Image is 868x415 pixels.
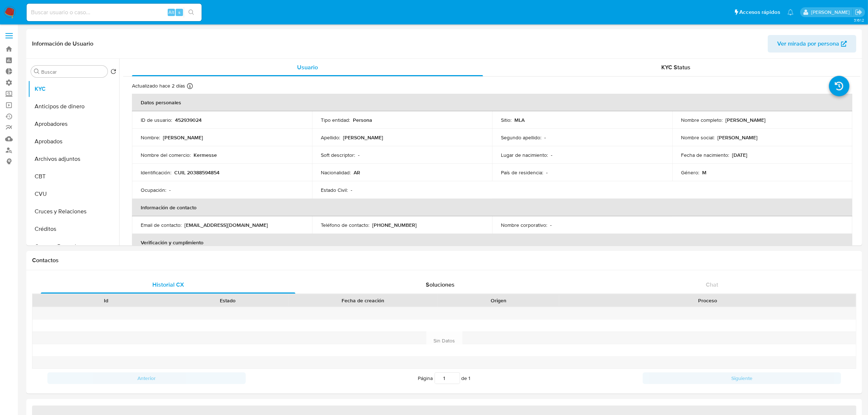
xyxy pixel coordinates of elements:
[28,238,119,255] button: Cuentas Bancarias
[174,169,219,176] p: CUIL 20388594854
[739,8,780,16] span: Accesos rápidos
[175,117,202,123] p: 452939024
[32,257,856,264] h1: Contactos
[443,297,554,304] div: Origen
[28,115,119,133] button: Aprobadores
[178,9,180,16] span: s
[372,222,417,228] p: [PHONE_NUMBER]
[141,187,166,193] p: Ocupación :
[41,69,105,75] input: Buscar
[787,9,794,15] a: Notificaciones
[681,152,729,158] p: Fecha de nacimiento :
[34,69,40,74] button: Buscar
[551,152,552,158] p: -
[132,94,852,111] th: Datos personales
[321,134,340,141] p: Apellido :
[172,297,283,304] div: Estado
[141,152,191,158] p: Nombre del comercio :
[358,152,359,158] p: -
[47,372,246,384] button: Anterior
[681,117,723,123] p: Nombre completo :
[293,297,433,304] div: Fecha de creación
[706,280,718,289] span: Chat
[132,199,852,216] th: Información de contacto
[321,187,348,193] p: Estado Civil :
[141,117,172,123] p: ID de usuario :
[321,152,355,158] p: Soft descriptor :
[546,169,548,176] p: -
[28,168,119,185] button: CBT
[28,203,119,220] button: Cruces y Relaciones
[169,187,171,193] p: -
[50,297,161,304] div: Id
[811,9,852,16] p: julian.lasala@mercadolibre.com
[321,169,351,176] p: Nacionalidad :
[732,152,747,158] p: [DATE]
[28,98,119,115] button: Anticipos de dinero
[132,82,185,89] p: Actualizado hace 2 días
[28,185,119,203] button: CVU
[564,297,851,304] div: Proceso
[321,222,369,228] p: Teléfono de contacto :
[168,9,174,16] span: Alt
[643,372,841,384] button: Siguiente
[418,372,471,384] span: Página de
[152,280,184,289] span: Historial CX
[141,169,171,176] p: Identificación :
[163,134,203,141] p: [PERSON_NAME]
[27,8,202,17] input: Buscar usuario o caso...
[141,134,160,141] p: Nombre :
[343,134,383,141] p: [PERSON_NAME]
[855,8,863,16] a: Salir
[32,40,93,47] h1: Información de Usuario
[702,169,707,176] p: M
[501,169,543,176] p: País de residencia :
[354,169,360,176] p: AR
[353,117,372,123] p: Persona
[501,117,511,123] p: Sitio :
[681,134,715,141] p: Nombre social :
[725,117,766,123] p: [PERSON_NAME]
[28,150,119,168] button: Archivos adjuntos
[681,169,699,176] p: Género :
[426,280,455,289] span: Soluciones
[351,187,352,193] p: -
[28,80,119,98] button: KYC
[184,222,268,228] p: [EMAIL_ADDRESS][DOMAIN_NAME]
[544,134,546,141] p: -
[469,375,471,382] span: 1
[662,63,691,71] span: KYC Status
[777,35,839,53] span: Ver mirada por persona
[132,234,852,251] th: Verificación y cumplimiento
[184,7,199,18] button: search-icon
[28,133,119,150] button: Aprobados
[717,134,758,141] p: [PERSON_NAME]
[194,152,217,158] p: Kermesse
[297,63,318,71] span: Usuario
[28,220,119,238] button: Créditos
[768,35,856,53] button: Ver mirada por persona
[501,222,547,228] p: Nombre corporativo :
[141,222,182,228] p: Email de contacto :
[321,117,350,123] p: Tipo entidad :
[501,152,548,158] p: Lugar de nacimiento :
[501,134,541,141] p: Segundo apellido :
[514,117,525,123] p: MLA
[110,69,116,77] button: Volver al orden por defecto
[550,222,552,228] p: -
